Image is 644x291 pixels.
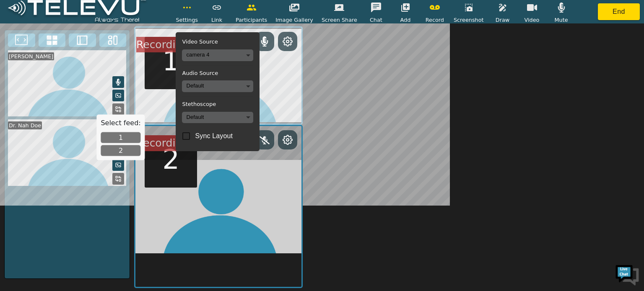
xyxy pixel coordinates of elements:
button: End [598,3,640,20]
div: [PERSON_NAME] [8,52,54,60]
span: Link [211,16,222,24]
span: Video [525,16,540,24]
button: Picture in Picture [112,159,124,171]
button: 2 [101,145,140,156]
h5: Audio Source [182,70,253,77]
span: Record [426,16,444,24]
span: Image Gallery [275,16,313,24]
div: Default [182,112,253,124]
span: Screenshot [454,16,484,24]
h5: Stethoscope [182,101,253,108]
img: Chat Widget [615,262,640,287]
button: Picture in Picture [112,90,124,101]
span: We're online! [49,90,116,175]
h5: 2 [162,144,179,176]
span: Screen Share [322,16,357,24]
span: Settings [176,16,198,24]
h5: 1 [162,45,179,77]
h5: Select feed: [101,119,140,127]
span: Sync Layout [195,131,233,141]
textarea: Type your message and hit 'Enter' [4,198,160,228]
span: Add [400,16,411,24]
span: Participants [236,16,267,24]
div: Minimize live chat window [138,4,158,24]
button: 1 [101,132,140,143]
div: Dr. Nah Doe [8,121,42,129]
button: Replace Feed [112,103,124,115]
span: Chat [370,16,382,24]
button: Replace Feed [112,173,124,185]
button: Mute [112,76,124,88]
div: Recording [136,135,189,151]
div: Default [182,80,253,92]
span: Mute [554,16,568,24]
div: camera 4 [182,49,253,61]
img: d_736959983_company_1615157101543_736959983 [14,39,35,60]
div: Recording [136,37,189,53]
div: Chat with us now [44,44,141,55]
h5: Video Source [182,39,253,45]
span: Draw [496,16,509,24]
